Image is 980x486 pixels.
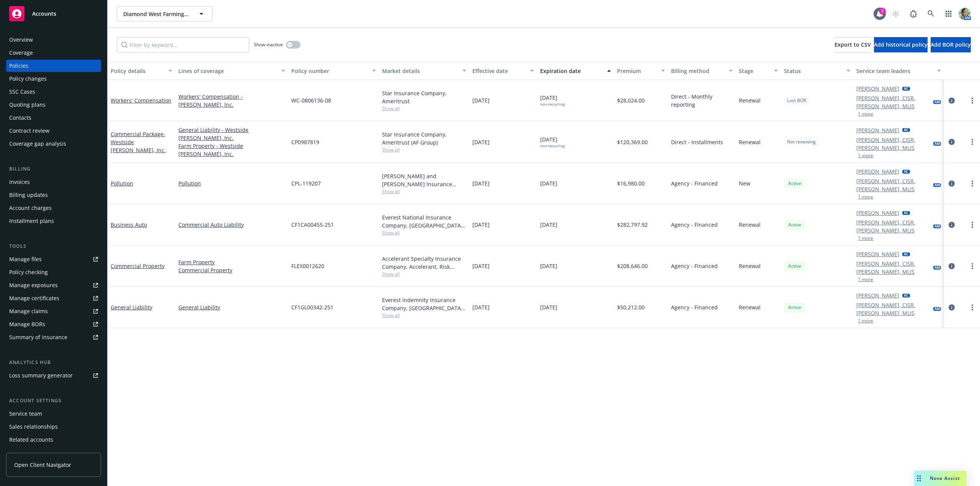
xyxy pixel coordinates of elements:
[382,296,466,312] div: Everest Indemnity Insurance Company, [GEOGRAPHIC_DATA], Risk Placement Services, Inc. (RPS)
[914,471,966,486] button: Nova Assist
[781,62,853,80] button: Status
[472,262,490,270] span: [DATE]
[472,303,490,311] span: [DATE]
[9,189,48,201] div: Billing updates
[111,130,166,154] a: Commercial Package
[947,303,956,312] a: circleInformation
[6,73,101,85] a: Policy changes
[9,176,30,188] div: Invoices
[9,369,73,382] div: Loss summary generator
[968,179,977,188] a: more
[858,236,873,241] button: 1 more
[856,250,899,258] a: [PERSON_NAME]
[968,220,977,229] a: more
[472,221,490,229] span: [DATE]
[6,266,101,278] a: Policy checking
[787,180,802,187] span: Active
[111,221,147,228] a: Business Auto
[617,138,648,146] span: $120,369.00
[617,179,645,187] span: $16,980.00
[9,266,48,278] div: Policy checking
[923,6,939,21] a: Search
[9,408,42,420] div: Service team
[947,262,956,271] a: circleInformation
[382,172,466,188] div: [PERSON_NAME] and [PERSON_NAME] Insurance Company, [PERSON_NAME] & [PERSON_NAME] ([GEOGRAPHIC_DAT...
[382,105,466,112] span: Show all
[14,461,71,469] span: Open Client Navigator
[540,179,557,187] span: [DATE]
[6,369,101,382] a: Loss summary generator
[906,6,921,21] a: Report a Bug
[382,67,458,75] div: Market details
[858,195,873,199] button: 1 more
[853,62,944,80] button: Service team leaders
[617,221,648,229] span: $282,797.92
[879,8,886,15] div: 7
[6,34,101,46] a: Overview
[6,397,101,405] div: Account settings
[931,41,971,48] span: Add BOR policy
[472,67,526,75] div: Effective date
[9,305,48,317] div: Manage claims
[9,434,53,446] div: Related accounts
[379,62,469,80] button: Market details
[382,188,466,195] span: Show all
[968,303,977,312] a: more
[254,41,283,48] span: Show inactive
[382,89,466,105] div: Star Insurance Company, Ameritrust
[111,304,152,311] a: General Liability
[9,112,31,124] div: Contacts
[856,85,899,93] a: [PERSON_NAME]
[111,262,165,270] a: Commercial Property
[291,221,334,229] span: CF1CA00455-251
[959,8,971,20] img: photo
[540,143,565,148] div: non-recurring
[9,138,66,150] div: Coverage gap analysis
[739,179,750,187] span: New
[856,260,930,276] a: [PERSON_NAME], CISR, [PERSON_NAME], MLIS
[858,277,873,282] button: 1 more
[6,112,101,124] a: Contacts
[6,331,101,343] a: Summary of insurance
[6,60,101,72] a: Policies
[9,125,49,137] div: Contract review
[178,126,285,142] a: General Liability - Westside [PERSON_NAME], Inc.
[117,6,212,21] button: Diamond West Farming Company Inc. et al
[930,475,960,481] span: Nova Assist
[6,421,101,433] a: Sales relationships
[291,138,319,146] span: CP0987819
[739,67,769,75] div: Stage
[9,60,28,72] div: Policies
[540,102,565,107] div: non-recurring
[856,167,899,176] a: [PERSON_NAME]
[947,220,956,229] a: circleInformation
[111,67,164,75] div: Policy details
[739,138,761,146] span: Renewal
[32,11,56,17] span: Accounts
[856,126,899,134] a: [PERSON_NAME]
[617,96,645,104] span: $28,024.00
[9,331,67,343] div: Summary of insurance
[787,263,802,270] span: Active
[9,86,35,98] div: SSC Cases
[858,319,873,323] button: 1 more
[888,6,903,21] a: Start snowing
[178,179,285,187] a: Pollution
[9,292,59,304] div: Manage certificates
[472,179,490,187] span: [DATE]
[178,303,285,311] a: General Liability
[123,10,189,18] span: Diamond West Farming Company Inc. et al
[178,93,285,109] a: Workers' Compensation - [PERSON_NAME], Inc.
[9,279,58,291] div: Manage exposures
[858,153,873,158] button: 1 more
[835,41,871,48] span: Export to CSV
[614,62,668,80] button: Premium
[108,62,175,80] button: Policy details
[6,176,101,188] a: Invoices
[947,179,956,188] a: circleInformation
[739,221,761,229] span: Renewal
[117,37,249,52] input: Filter by keyword...
[6,279,101,291] a: Manage exposures
[856,136,930,152] a: [PERSON_NAME], CISR, [PERSON_NAME], MLIS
